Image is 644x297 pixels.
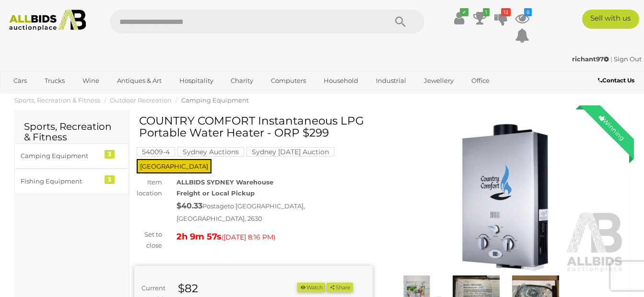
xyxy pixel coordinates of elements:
a: Fishing Equipment 3 [14,169,129,194]
span: | [610,55,612,63]
i: 8 [524,8,532,16]
li: Watch this item [297,283,325,293]
a: Jewellery [418,73,460,89]
span: to [GEOGRAPHIC_DATA], [GEOGRAPHIC_DATA], 2630 [176,202,305,222]
a: Sign Out [614,55,642,63]
button: Search [376,10,424,34]
mark: 54009-4 [137,147,175,157]
a: Contact Us [598,75,637,86]
a: richant97 [572,55,610,63]
img: COUNTRY COMFORT Instantaneous LPG Portable Water Heater - ORP $299 [387,120,625,273]
a: 54009-4 [137,148,175,156]
strong: 2h 9m 57s [176,231,222,242]
div: Set to close [127,229,169,251]
a: Sports [7,89,39,104]
mark: Sydney Auctions [177,147,244,157]
a: Trucks [38,73,71,89]
strong: Freight or Local Pickup [176,189,255,197]
h2: Sports, Recreation & Fitness [24,121,119,142]
a: Sydney Auctions [177,148,244,156]
button: Share [327,283,353,293]
div: Item location [127,177,169,199]
img: Allbids.com.au [5,10,91,31]
a: Sydney [DATE] Auction [246,148,334,156]
i: 12 [501,8,511,16]
a: 1 [473,10,487,27]
span: [GEOGRAPHIC_DATA] [137,159,211,173]
a: Household [317,73,364,89]
strong: ALLBIDS SYDNEY Warehouse [176,178,273,186]
strong: richant97 [572,55,609,63]
a: Outdoor Recreation [110,96,172,104]
a: Sell with us [582,10,639,29]
a: Cars [7,73,33,89]
a: Wine [76,73,105,89]
div: 3 [105,175,115,184]
a: ✔ [452,10,466,27]
span: [DATE] 8:16 PM [223,233,273,241]
a: Hospitality [173,73,220,89]
button: Watch [297,283,325,293]
a: Sports, Recreation & Fitness [14,96,100,104]
div: Camping Equipment [21,150,100,161]
div: Fishing Equipment [21,176,100,187]
a: Computers [265,73,312,89]
a: Industrial [370,73,412,89]
b: Contact Us [598,77,634,84]
a: Camping Equipment [181,96,249,104]
mark: Sydney [DATE] Auction [246,147,334,157]
div: Winning [590,105,634,149]
span: ( ) [222,233,275,241]
strong: $40.33 [176,201,202,210]
div: 3 [105,150,115,159]
a: 12 [494,10,508,27]
h1: COUNTRY COMFORT Instantaneous LPG Portable Water Heater - ORP $299 [139,115,370,139]
a: Charity [224,73,259,89]
strong: $82 [178,282,198,295]
i: 1 [483,8,490,16]
a: 8 [515,10,529,27]
a: [GEOGRAPHIC_DATA] [45,89,125,104]
a: Antiques & Art [111,73,168,89]
a: Office [465,73,496,89]
div: Postage [176,199,373,224]
i: ✔ [460,8,468,16]
a: Camping Equipment 3 [14,143,129,169]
